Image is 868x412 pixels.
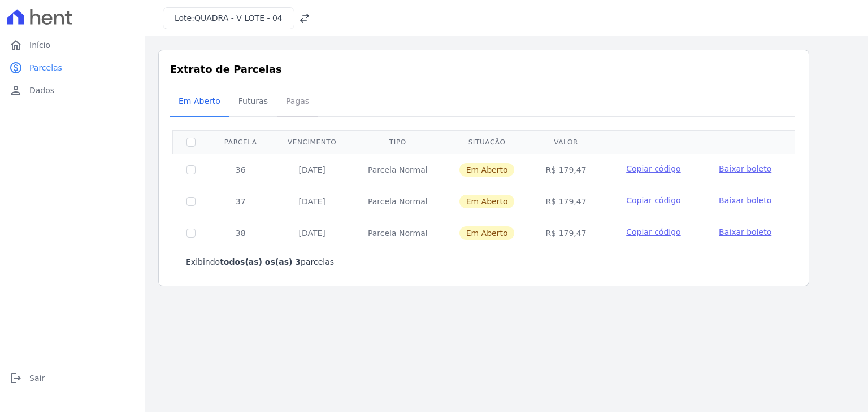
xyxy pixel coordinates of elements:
[170,87,229,117] a: Em Aberto
[5,79,140,102] a: personDados
[626,164,680,173] span: Copiar código
[29,85,54,96] span: Dados
[194,14,283,23] span: QUADRA - V LOTE - 04
[272,217,352,249] td: [DATE]
[9,38,23,52] i: home
[459,163,515,177] span: Em Aberto
[5,367,140,389] a: logoutSair
[229,87,277,117] a: Futuras
[626,196,680,205] span: Copiar código
[272,186,352,217] td: [DATE]
[352,154,444,186] td: Parcela Normal
[626,227,680,236] span: Copiar código
[719,163,771,174] a: Baixar boleto
[9,84,23,97] i: person
[172,90,227,112] span: Em Aberto
[209,186,272,217] td: 37
[719,227,771,236] span: Baixar boleto
[530,154,601,186] td: R$ 179,47
[277,87,318,117] a: Pagas
[5,56,140,79] a: paidParcelas
[9,371,23,385] i: logout
[232,90,275,112] span: Futuras
[209,130,272,154] th: Parcela
[175,12,283,24] h3: Lote:
[615,226,692,238] button: Copiar código
[279,90,316,112] span: Pagas
[352,217,444,249] td: Parcela Normal
[719,195,771,206] a: Baixar boleto
[719,164,771,173] span: Baixar boleto
[272,130,352,154] th: Vencimento
[29,372,45,384] span: Sair
[444,130,531,154] th: Situação
[719,226,771,238] a: Baixar boleto
[272,154,352,186] td: [DATE]
[29,40,50,51] span: Início
[459,226,515,240] span: Em Aberto
[209,154,272,186] td: 36
[459,195,515,208] span: Em Aberto
[5,34,140,56] a: homeInício
[719,196,771,205] span: Baixar boleto
[220,257,301,266] b: todos(as) os(as) 3
[530,217,601,249] td: R$ 179,47
[615,163,692,174] button: Copiar código
[170,62,797,77] h3: Extrato de Parcelas
[530,130,601,154] th: Valor
[9,61,23,74] i: paid
[186,256,334,268] p: Exibindo parcelas
[352,130,444,154] th: Tipo
[615,195,692,206] button: Copiar código
[352,186,444,217] td: Parcela Normal
[530,186,601,217] td: R$ 179,47
[209,217,272,249] td: 38
[29,62,62,73] span: Parcelas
